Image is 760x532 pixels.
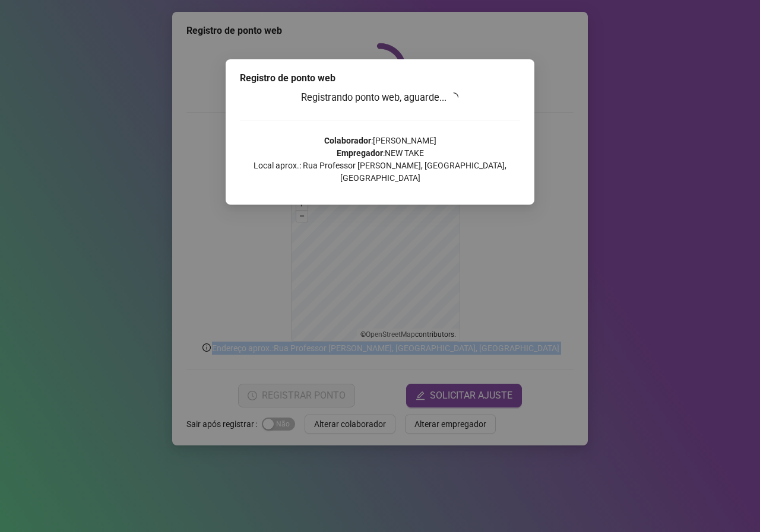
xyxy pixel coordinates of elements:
strong: Empregador [337,148,383,158]
h3: Registrando ponto web, aguarde... [240,90,520,106]
strong: Colaborador [324,136,371,145]
p: : [PERSON_NAME] : NEW TAKE Local aprox.: Rua Professor [PERSON_NAME], [GEOGRAPHIC_DATA], [GEOGRAP... [240,135,520,184]
div: Registro de ponto web [240,71,520,85]
span: loading [447,91,460,104]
